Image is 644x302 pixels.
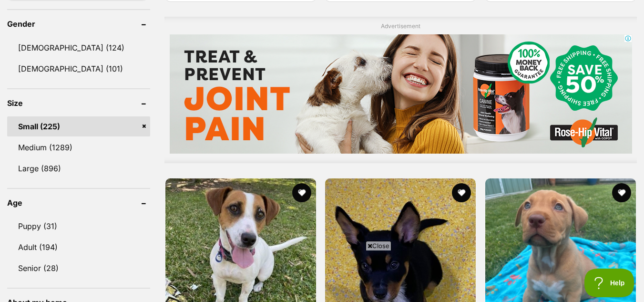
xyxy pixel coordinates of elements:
a: Large (896) [7,158,150,178]
header: Age [7,198,150,207]
iframe: Advertisement [149,254,496,297]
a: Small (225) [7,116,150,136]
button: favourite [452,183,471,202]
a: Puppy (31) [7,216,150,236]
a: Senior (28) [7,258,150,278]
a: Medium (1289) [7,137,150,157]
a: [DEMOGRAPHIC_DATA] (124) [7,38,150,58]
header: Gender [7,20,150,28]
span: Close [366,241,391,250]
div: Advertisement [164,17,637,163]
iframe: Advertisement [170,34,632,154]
button: favourite [612,183,631,202]
button: favourite [292,183,311,202]
a: Adult (194) [7,237,150,257]
iframe: Help Scout Beacon - Open [584,269,634,297]
header: Size [7,99,150,107]
a: [DEMOGRAPHIC_DATA] (101) [7,59,150,79]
